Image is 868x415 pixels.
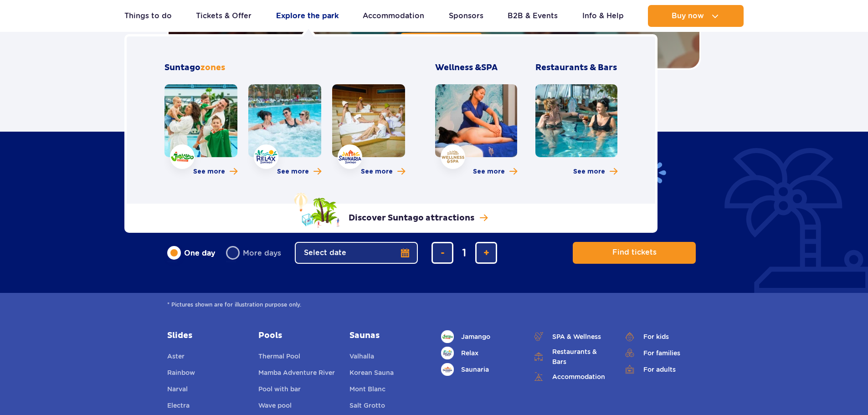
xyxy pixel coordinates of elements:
a: Relax [441,347,519,359]
a: Valhalla [349,351,374,364]
a: Jamango [441,330,519,343]
a: Saunaria [441,363,519,376]
h3: Restaurants & Bars [535,62,617,73]
span: Jamango [461,332,490,342]
a: B2B & Events [508,5,558,27]
a: More about Saunaria zone [361,167,405,176]
a: Pool with bar [258,384,301,397]
span: See more [573,167,605,176]
a: For families [623,347,701,359]
a: Accommodation [532,370,610,383]
a: Salt Grotto [349,400,385,413]
a: Saunas [349,330,427,341]
a: Restaurants & Bars [532,347,610,367]
span: * Pictures shown are for illustration purpose only. [167,300,701,309]
span: Rainbow [167,369,195,376]
a: More about Relax zone [277,167,321,176]
a: Wave pool [258,400,292,413]
button: Buy now [648,5,744,27]
a: More about Wellness & SPA [473,167,517,176]
a: Korean Sauna [349,368,394,380]
span: Narval [167,385,188,393]
span: zones [200,62,225,73]
a: For adults [623,363,701,376]
a: Explore the park [276,5,339,27]
label: One day [167,243,215,262]
label: More days [226,243,281,262]
a: Rainbow [167,368,195,380]
button: remove ticket [431,242,453,264]
span: See more [473,167,505,176]
a: Mont Blanc [349,384,385,397]
a: For kids [623,330,701,343]
form: Planning your visit to Park of Poland [167,212,701,264]
span: SPA [481,62,498,73]
a: More about Jamango zone [193,167,237,176]
button: add ticket [475,242,497,264]
span: See more [277,167,309,176]
a: Electra [167,400,190,413]
span: Find tickets [612,248,657,256]
a: Pools [258,330,336,341]
a: Thermal Pool [258,351,300,364]
a: Accommodation [363,5,424,27]
p: Discover Suntago attractions [349,213,474,224]
a: Aster [167,351,185,364]
span: See more [193,167,225,176]
a: Discover Suntago attractions [294,193,488,228]
a: SPA & Wellness [532,330,610,343]
a: Info & Help [582,5,624,27]
button: Find tickets [573,242,696,264]
button: Select date [295,242,418,264]
span: Buy now [672,12,704,20]
a: Things to do [124,5,172,27]
span: Aster [167,353,185,360]
h3: Wellness & [435,62,517,73]
input: number of tickets [453,242,475,264]
a: Narval [167,384,188,397]
h2: Suntago [164,62,405,73]
a: Sponsors [449,5,483,27]
a: Slides [167,330,245,341]
span: See more [361,167,393,176]
a: More about Restaurants & Bars [573,167,617,176]
a: Mamba Adventure River [258,368,335,380]
a: Tickets & Offer [196,5,252,27]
